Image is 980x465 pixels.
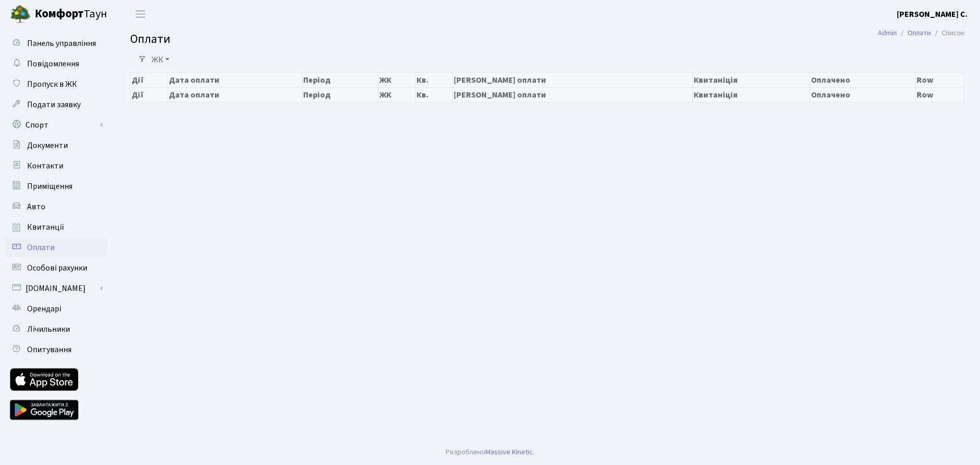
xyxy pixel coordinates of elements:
[27,303,61,314] span: Орендарі
[5,299,107,319] a: Орендарі
[27,58,79,69] span: Повідомлення
[27,324,70,335] span: Лічильники
[168,87,302,102] th: Дата оплати
[693,87,810,102] th: Квитаніція
[915,87,964,102] th: Row
[27,262,87,274] span: Особові рахунки
[5,176,107,197] a: Приміщення
[5,74,107,94] a: Пропуск в ЖК
[27,344,71,355] span: Опитування
[302,72,378,87] th: Період
[5,197,107,217] a: Авто
[35,6,107,23] span: Таун
[485,447,533,457] a: Massive Kinetic
[130,30,170,48] span: Оплати
[5,237,107,258] a: Оплати
[27,242,55,253] span: Оплати
[27,222,64,233] span: Квитанції
[897,8,968,20] a: [PERSON_NAME] С.
[5,156,107,176] a: Контакти
[810,87,915,102] th: Оплачено
[378,72,415,87] th: ЖК
[446,447,534,458] div: Розроблено .
[131,72,168,87] th: Дії
[5,94,107,115] a: Подати заявку
[5,258,107,278] a: Особові рахунки
[27,140,68,151] span: Документи
[5,33,107,54] a: Панель управління
[27,38,96,49] span: Панель управління
[415,72,453,87] th: Кв.
[27,160,63,172] span: Контакти
[415,87,453,102] th: Кв.
[10,4,31,25] img: logo.png
[35,6,84,22] b: Комфорт
[128,6,153,22] button: Переключити навігацію
[5,217,107,237] a: Квитанції
[693,72,810,87] th: Квитаніція
[878,28,897,38] a: Admin
[908,28,931,38] a: Оплати
[863,22,980,44] nav: breadcrumb
[5,319,107,339] a: Лічильники
[915,72,964,87] th: Row
[378,87,415,102] th: ЖК
[27,79,77,90] span: Пропуск в ЖК
[302,87,378,102] th: Період
[931,28,965,39] li: Список
[27,201,45,212] span: Авто
[453,72,693,87] th: [PERSON_NAME] оплати
[5,278,107,299] a: [DOMAIN_NAME]
[27,181,72,192] span: Приміщення
[5,54,107,74] a: Повідомлення
[5,135,107,156] a: Документи
[810,72,915,87] th: Оплачено
[168,72,302,87] th: Дата оплати
[148,51,174,68] a: ЖК
[131,87,168,102] th: Дії
[897,9,968,20] b: [PERSON_NAME] С.
[5,115,107,135] a: Спорт
[27,99,81,110] span: Подати заявку
[453,87,693,102] th: [PERSON_NAME] оплати
[5,339,107,360] a: Опитування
